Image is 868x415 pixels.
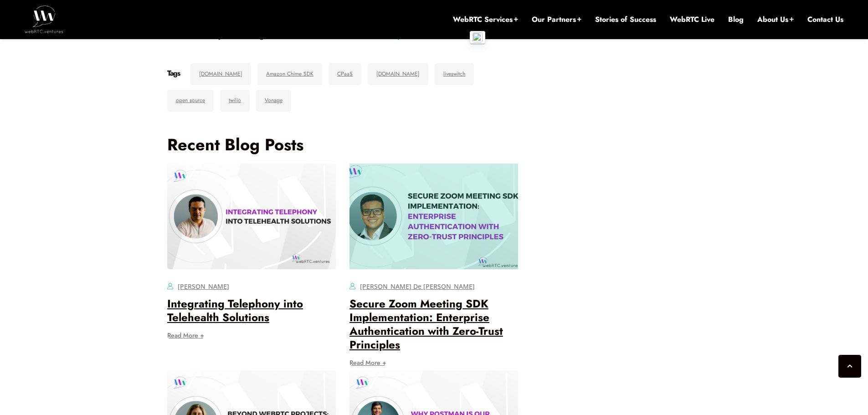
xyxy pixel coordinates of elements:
[757,15,794,25] a: About Us
[167,332,204,338] a: Read More +
[25,5,63,33] img: WebRTC.ventures
[728,15,744,25] a: Blog
[368,63,428,85] a: [DOMAIN_NAME]
[360,282,475,291] a: [PERSON_NAME] de [PERSON_NAME]
[807,15,843,25] a: Contact Us
[167,69,180,78] h6: Tags
[329,63,361,85] a: CPaaS
[435,63,474,85] a: liveswitch
[595,15,656,25] a: Stories of Success
[257,63,322,85] a: Amazon Chime SDK
[349,359,386,366] a: Read More +
[532,15,581,25] a: Our Partners
[190,63,251,85] a: [DOMAIN_NAME]
[167,90,214,112] a: open source
[453,15,518,25] a: WebRTC Services
[256,90,291,112] a: Vonage
[220,90,250,112] a: twilio
[178,282,229,291] a: [PERSON_NAME]
[167,296,303,325] a: Integrating Telephony into Telehealth Solutions
[349,296,503,353] a: Secure Zoom Meeting SDK Implementation: Enterprise Authentication with Zero-Trust Principles
[670,15,714,25] a: WebRTC Live
[167,134,518,154] h3: Recent Blog Posts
